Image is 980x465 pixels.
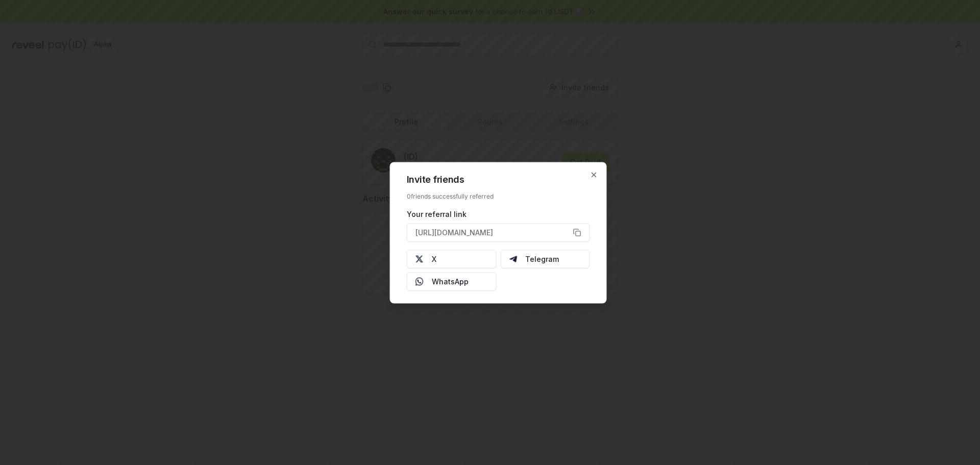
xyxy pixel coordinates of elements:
button: [URL][DOMAIN_NAME] [407,223,590,241]
img: Whatsapp [415,277,424,285]
button: X [407,250,497,268]
img: Telegram [509,255,517,263]
h2: Invite friends [407,175,590,184]
div: 0 friends successfully referred [407,192,590,200]
span: [URL][DOMAIN_NAME] [415,227,493,238]
img: X [415,255,424,263]
button: WhatsApp [407,272,497,290]
div: Your referral link [407,208,590,219]
button: Telegram [500,250,590,268]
